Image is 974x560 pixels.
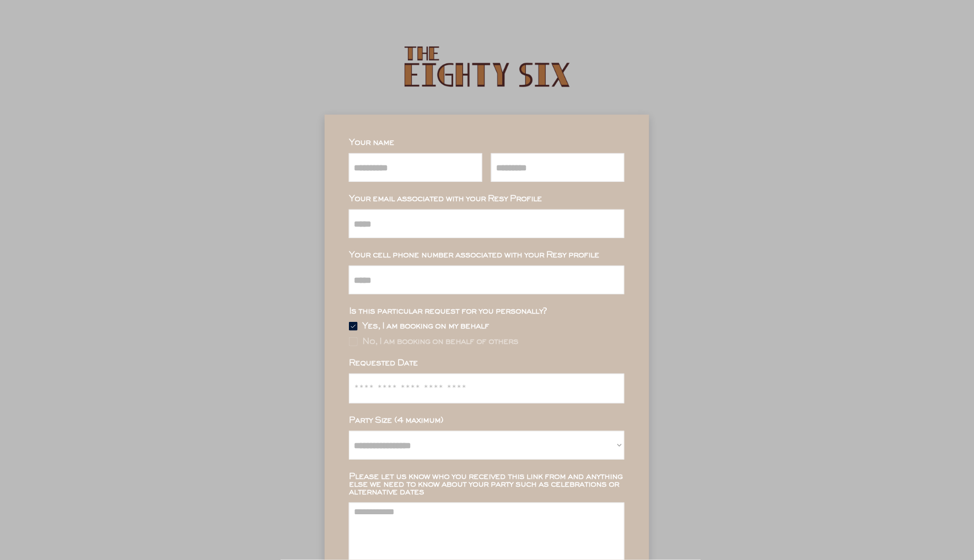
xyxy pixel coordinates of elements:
div: Party Size (4 maximum) [349,417,625,424]
div: Your email associated with your Resy Profile [349,195,625,203]
img: The%20Eighty%20Six%20Logotype%20Color%20Block.png [405,46,570,87]
img: Rectangle%20315%20%281%29.svg [349,337,358,346]
div: Yes, I am booking on my behalf [362,322,489,330]
div: Please let us know who you received this link from and anything else we need to know about your p... [349,473,625,496]
div: No, I am booking on behalf of others [362,338,518,346]
div: Requested Date [349,359,625,367]
div: Your cell phone number associated with your Resy profile [349,251,625,259]
div: Your name [349,139,625,147]
div: Is this particular request for you personally? [349,308,625,315]
img: Group%2048096532.svg [349,322,358,331]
